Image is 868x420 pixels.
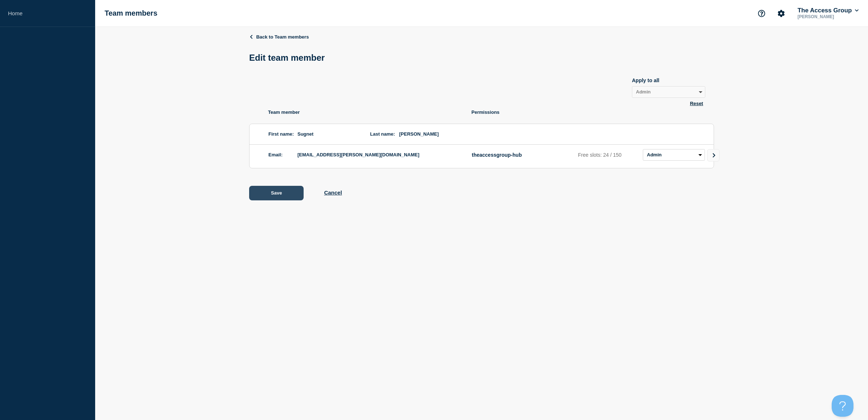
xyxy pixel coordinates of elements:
[632,86,705,98] select: Apply to all
[249,53,329,63] h1: Edit team member
[472,152,575,158] p: theaccessgroup-hub
[324,189,342,196] button: Cancel
[249,34,309,40] a: Back to Team members
[249,186,304,200] button: Save
[774,6,789,21] button: Account settings
[796,14,860,19] p: [PERSON_NAME]
[297,149,457,161] span: [EMAIL_ADDRESS][PERSON_NAME][DOMAIN_NAME]
[643,149,705,161] select: role select for theaccessgroup-hub
[268,109,471,115] p: Team member
[370,131,395,137] label: Last name:
[105,9,157,17] h1: Team members
[688,100,705,107] button: Reset
[297,128,356,140] span: Sugnet
[268,152,283,157] label: Email:
[754,6,769,21] button: Support
[268,131,294,137] label: First name:
[399,128,457,140] span: [PERSON_NAME]
[796,7,860,14] button: The Access Group
[578,152,640,158] p: Free slots: 24 / 150
[632,77,705,83] div: Apply to all
[832,395,853,417] iframe: Help Scout Beacon - Open
[471,109,714,115] p: Permissions
[707,149,719,161] a: Go to Connected Hubs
